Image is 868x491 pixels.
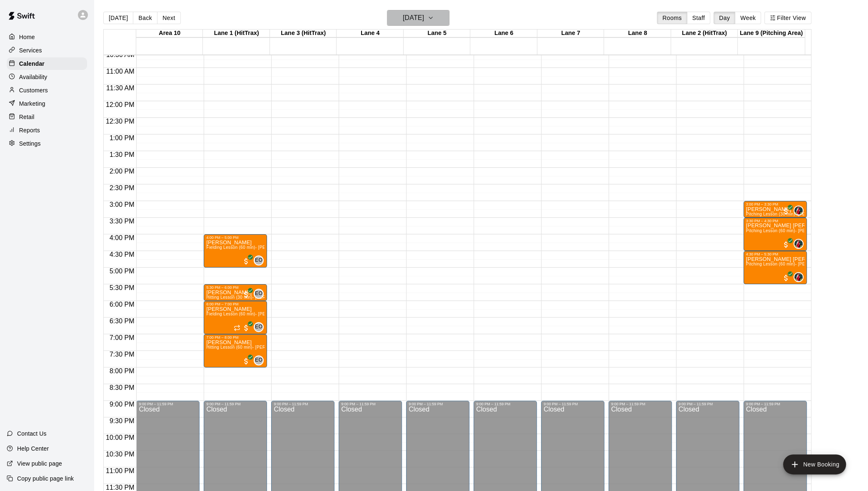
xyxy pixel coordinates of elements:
[7,57,87,70] div: Calendar
[107,251,137,258] span: 4:30 PM
[139,402,197,406] div: 9:00 PM – 11:59 PM
[793,239,803,249] div: Kyle Bunn
[257,355,264,365] span: Eric Opelski
[204,234,267,268] div: 4:00 PM – 5:00 PM: Sutton Reid
[104,434,136,441] span: 10:00 PM
[743,201,807,218] div: 3:00 PM – 3:30 PM: Pitching Lesson (30 min)- Kyle Bunn
[133,12,157,24] button: Back
[746,262,834,266] span: Pitching Lesson (60 min)- [PERSON_NAME]
[678,402,737,406] div: 9:00 PM – 11:59 PM
[206,285,264,290] div: 5:30 PM – 6:00 PM
[794,240,803,248] img: Kyle Bunn
[19,60,45,68] p: Calendar
[604,30,671,37] div: Lane 8
[544,402,602,406] div: 9:00 PM – 11:59 PM
[19,46,42,55] p: Services
[104,118,136,125] span: 12:30 PM
[270,30,337,37] div: Lane 3 (HitTrax)
[107,384,137,391] span: 8:30 PM
[206,302,264,306] div: 6:00 PM – 7:00 PM
[743,218,807,251] div: 3:30 PM – 4:30 PM: Pitching Lesson (60 min)- Kyle Bunn
[7,111,87,123] div: Retail
[104,84,137,92] span: 11:30 AM
[19,113,35,121] p: Retail
[19,99,45,108] p: Marketing
[107,218,137,225] span: 3:30 PM
[793,272,803,282] div: Kyle Bunn
[242,257,250,265] span: All customers have paid
[107,168,137,175] span: 2:00 PM
[242,324,250,332] span: All customers have paid
[7,84,87,97] a: Customers
[274,402,332,406] div: 9:00 PM – 11:59 PM
[104,101,136,108] span: 12:00 PM
[794,273,803,281] img: Kyle Bunn
[107,334,137,341] span: 7:00 PM
[746,212,834,216] span: Pitching Lesson (30 min)- [PERSON_NAME]
[107,134,137,141] span: 1:00 PM
[206,295,291,300] span: Hitting Lesson (30 min)- [PERSON_NAME]
[107,367,137,374] span: 8:00 PM
[387,10,449,26] button: [DATE]
[257,322,264,332] span: Eric Opelski
[797,206,803,216] span: Kyle Bunn
[204,301,267,334] div: 6:00 PM – 7:00 PM: Kylee Volosin
[255,256,262,265] span: EO
[782,207,790,216] span: All customers have paid
[793,206,803,216] div: Kyle Bunn
[17,474,74,483] p: Copy public page link
[206,335,264,340] div: 7:00 PM – 8:00 PM
[794,206,803,215] img: Kyle Bunn
[107,234,137,241] span: 4:00 PM
[204,334,267,367] div: 7:00 PM – 8:00 PM: Mason Miller
[657,12,687,24] button: Rooms
[157,12,180,24] button: Next
[19,33,35,41] p: Home
[797,239,803,249] span: Kyle Bunn
[107,401,137,408] span: 9:00 PM
[203,30,269,37] div: Lane 1 (HitTrax)
[746,402,804,406] div: 9:00 PM – 11:59 PM
[107,284,137,291] span: 5:30 PM
[107,201,137,208] span: 3:00 PM
[337,30,403,37] div: Lane 4
[204,284,267,301] div: 5:30 PM – 6:00 PM: Wyatt Williams
[242,357,250,365] span: All customers have paid
[206,345,291,350] span: Hitting Lesson (60 min)- [PERSON_NAME]
[7,44,87,57] a: Services
[107,317,137,325] span: 6:30 PM
[107,351,137,358] span: 7:30 PM
[107,417,137,424] span: 9:30 PM
[7,31,87,43] a: Home
[341,402,399,406] div: 9:00 PM – 11:59 PM
[797,272,803,282] span: Kyle Bunn
[103,12,133,24] button: [DATE]
[7,124,87,136] a: Reports
[19,139,41,148] p: Settings
[254,355,264,365] div: Eric Opelski
[242,290,250,299] span: All customers have paid
[206,312,294,316] span: Fielding Lesson (60 min)- [PERSON_NAME]
[254,289,264,299] div: Eric Opelski
[764,12,811,24] button: Filter View
[671,30,738,37] div: Lane 2 (HitTrax)
[743,251,807,284] div: 4:30 PM – 5:30 PM: Pitching Lesson (60 min)- Kyle Bunn
[782,241,790,249] span: All customers have paid
[17,444,49,453] p: Help Center
[17,429,47,438] p: Contact Us
[255,290,262,298] span: EO
[7,97,87,110] a: Marketing
[107,151,137,158] span: 1:30 PM
[746,228,834,233] span: Pitching Lesson (60 min)- [PERSON_NAME]
[404,30,470,37] div: Lane 5
[537,30,604,37] div: Lane 7
[255,323,262,331] span: EO
[7,71,87,83] a: Availability
[782,274,790,282] span: All customers have paid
